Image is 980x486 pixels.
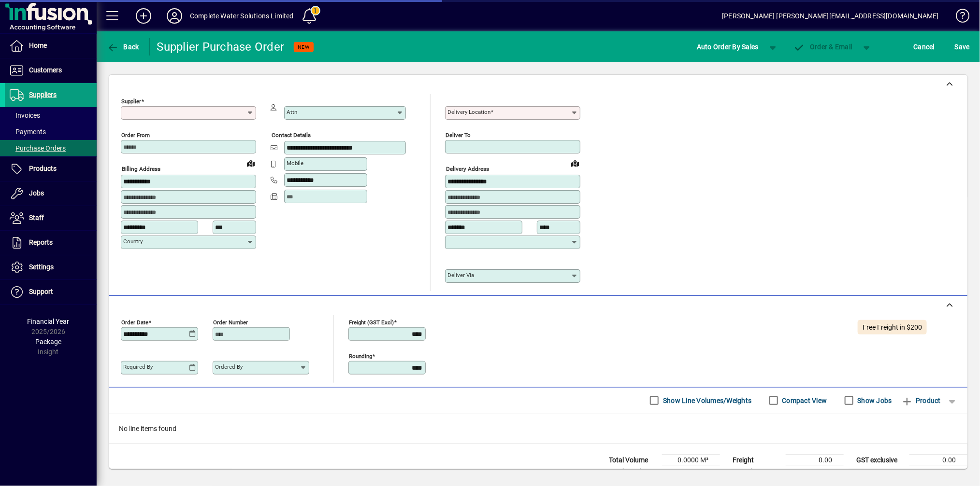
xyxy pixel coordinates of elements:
[121,132,150,139] mat-label: Order from
[851,454,909,466] td: GST exclusive
[5,34,97,58] a: Home
[5,280,97,304] a: Support
[911,38,937,56] button: Cancel
[213,319,248,325] mat-label: Order number
[851,466,909,477] td: GST
[35,338,61,346] span: Package
[29,214,44,222] span: Staff
[29,263,54,271] span: Settings
[697,39,759,55] span: Auto Order By Sales
[728,466,786,477] td: Rounding
[692,38,764,56] button: Auto Order By Sales
[349,319,394,325] mat-label: Freight (GST excl)
[897,392,946,409] button: Product
[97,38,150,56] app-page-header-button: Back
[287,160,303,167] mat-label: Mobile
[287,109,297,115] mat-label: Attn
[243,155,259,171] a: View on map
[107,43,139,51] span: Back
[789,38,857,56] button: Order & Email
[604,454,662,466] td: Total Volume
[5,231,97,255] a: Reports
[955,39,970,55] span: ave
[567,155,583,171] a: View on map
[863,323,922,331] span: Free Freight in $200
[29,238,53,246] span: Reports
[109,414,967,444] div: No line items found
[5,107,97,124] a: Invoices
[104,38,142,56] button: Back
[157,39,285,55] div: Supplier Purchase Order
[5,255,97,279] a: Settings
[447,272,474,278] mat-label: Deliver via
[909,454,967,466] td: 0.00
[29,66,62,74] span: Customers
[909,466,967,477] td: 0.00
[5,157,97,181] a: Products
[123,363,153,370] mat-label: Required by
[952,38,972,56] button: Save
[5,124,97,140] a: Payments
[662,454,720,466] td: 0.0000 M³
[5,58,97,83] a: Customers
[5,181,97,206] a: Jobs
[123,238,143,245] mat-label: Country
[121,98,141,105] mat-label: Supplier
[10,144,66,152] span: Purchase Orders
[349,352,372,359] mat-label: Rounding
[446,132,471,139] mat-label: Deliver To
[5,140,97,156] a: Purchase Orders
[604,466,662,477] td: Total Weight
[29,42,47,49] span: Home
[447,109,490,115] mat-label: Delivery Location
[128,7,159,25] button: Add
[786,454,844,466] td: 0.00
[5,206,97,230] a: Staff
[786,466,844,477] td: 0.00
[190,8,294,24] div: Complete Water Solutions Limited
[722,8,939,24] div: [PERSON_NAME] [PERSON_NAME][EMAIL_ADDRESS][DOMAIN_NAME]
[661,396,751,405] label: Show Line Volumes/Weights
[10,128,46,136] span: Payments
[914,39,935,55] span: Cancel
[29,165,57,172] span: Products
[215,363,243,370] mat-label: Ordered by
[955,43,959,51] span: S
[29,91,57,98] span: Suppliers
[29,288,53,295] span: Support
[298,44,310,50] span: NEW
[793,43,852,51] span: Order & Email
[159,7,190,25] button: Profile
[10,111,40,119] span: Invoices
[662,466,720,477] td: 0.0000 Kg
[728,454,786,466] td: Freight
[121,319,148,325] mat-label: Order date
[902,393,941,408] span: Product
[856,396,892,405] label: Show Jobs
[949,2,968,33] a: Knowledge Base
[28,318,70,325] span: Financial Year
[29,189,44,197] span: Jobs
[780,396,827,405] label: Compact View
